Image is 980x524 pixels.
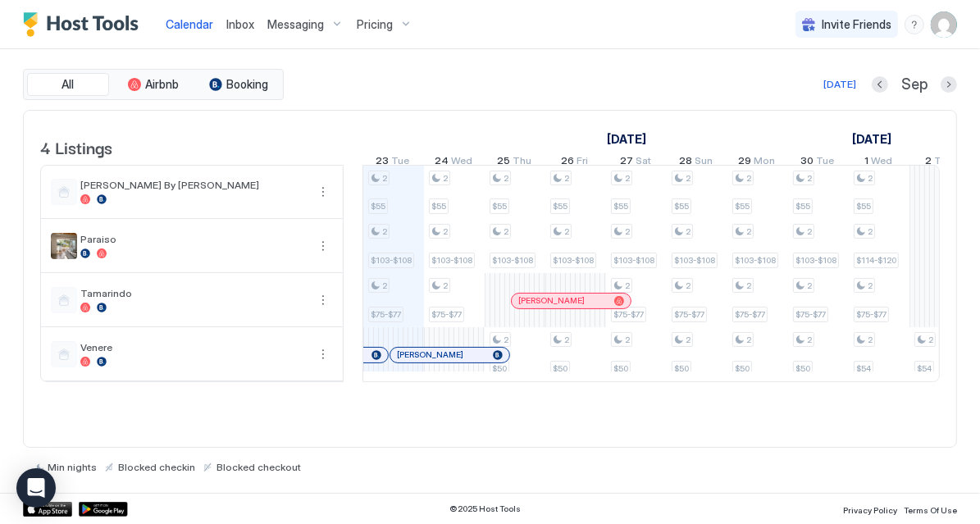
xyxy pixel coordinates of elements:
span: $55 [795,201,810,212]
a: Inbox [226,16,254,33]
a: October 1, 2025 [860,151,896,175]
span: Paraiso [80,233,307,245]
span: 2 [564,226,569,237]
span: 2 [382,226,387,237]
span: [PERSON_NAME] [518,295,585,306]
span: 2 [868,173,873,184]
span: Pricing [357,17,393,32]
button: More options [313,290,333,310]
span: 23 [376,154,390,171]
div: menu [313,344,333,364]
span: $75-$77 [431,309,462,320]
button: More options [313,344,333,364]
span: 25 [497,154,510,171]
span: $50 [613,363,628,374]
span: 29 [739,154,752,171]
span: 4 Listings [40,134,112,159]
span: 2 [868,226,873,237]
span: All [62,77,75,92]
span: 24 [435,154,449,171]
a: App Store [23,502,72,517]
span: 2 [382,280,387,291]
span: © 2025 Host Tools [450,503,522,514]
span: $75-$77 [735,309,765,320]
button: Booking [198,73,280,96]
button: [DATE] [821,75,859,94]
span: Invite Friends [822,17,891,32]
span: Tue [392,154,410,171]
div: tab-group [23,69,284,100]
span: $54 [917,363,932,374]
a: Privacy Policy [843,500,897,517]
span: [PERSON_NAME] By [PERSON_NAME] [80,179,307,191]
span: 2 [382,173,387,184]
span: 2 [686,173,691,184]
span: 2 [746,335,751,345]
span: 2 [928,335,933,345]
span: Thu [934,154,953,171]
span: 2 [746,226,751,237]
a: September 23, 2025 [372,151,414,175]
span: $50 [795,363,810,374]
span: Mon [754,154,776,171]
span: 2 [625,226,630,237]
span: $55 [492,201,507,212]
div: Open Intercom Messenger [16,468,56,508]
span: Wed [451,154,472,171]
span: 2 [504,226,508,237]
span: $75-$77 [613,309,644,320]
div: menu [313,182,333,202]
a: September 30, 2025 [797,151,839,175]
span: Privacy Policy [843,505,897,515]
span: Terms Of Use [904,505,957,515]
button: Airbnb [112,73,194,96]
span: Fri [577,154,589,171]
a: Google Play Store [79,502,128,517]
span: $55 [856,201,871,212]
span: $50 [674,363,689,374]
a: September 29, 2025 [735,151,780,175]
span: Wed [871,154,892,171]
button: Previous month [872,76,888,93]
span: $55 [735,201,750,212]
span: Tamarindo [80,287,307,299]
span: 2 [443,173,448,184]
span: $75-$77 [674,309,704,320]
span: $103-$108 [613,255,654,266]
a: October 2, 2025 [921,151,957,175]
span: 2 [564,173,569,184]
span: 2 [443,226,448,237]
span: 2 [443,280,448,291]
a: September 26, 2025 [558,151,593,175]
span: $75-$77 [856,309,887,320]
span: $103-$108 [553,255,594,266]
span: 2 [746,173,751,184]
span: 30 [801,154,814,171]
span: 2 [504,335,508,345]
span: 2 [686,280,691,291]
span: 2 [625,335,630,345]
span: Messaging [267,17,324,32]
span: $114-$120 [856,255,896,266]
span: 2 [807,335,812,345]
span: [PERSON_NAME] [397,349,463,360]
span: 2 [807,226,812,237]
div: menu [313,236,333,256]
span: $55 [371,201,385,212]
span: $103-$108 [492,255,533,266]
button: All [27,73,109,96]
span: Calendar [166,17,213,31]
span: 2 [625,173,630,184]
span: 27 [620,154,633,171]
span: 2 [807,280,812,291]
span: 2 [807,173,812,184]
span: Sep [901,75,928,94]
span: 1 [864,154,868,171]
span: 2 [504,173,508,184]
a: Host Tools Logo [23,12,146,37]
span: Thu [513,154,531,171]
div: listing image [51,233,77,259]
span: $55 [674,201,689,212]
a: September 25, 2025 [493,151,536,175]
